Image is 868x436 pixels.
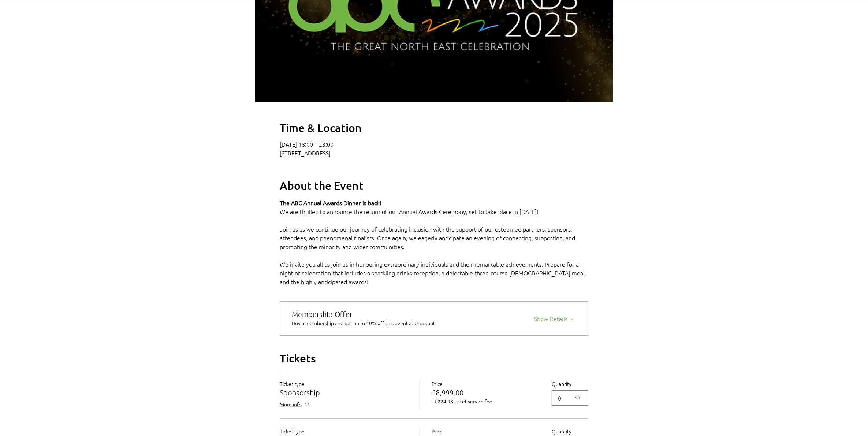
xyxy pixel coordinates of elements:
span: We are thrilled to announce the return of our Annual Awards Ceremony, set to take place in [DATE]! [280,207,538,215]
div: Buy a membership and get up to 10% off this event at checkout [292,319,444,327]
h2: About the Event [280,178,588,193]
label: Quantity [552,428,588,435]
p: [DATE] 18:00 – 23:00 [280,140,588,148]
span: Ticket type [280,428,305,435]
span: We invite you all to join us in honouring extraordinary individuals and their remarkable achievem... [280,260,588,286]
h2: Tickets [280,351,588,365]
span: The ABC Annual Awards Dinner is back! [280,199,381,207]
p: +£224.98 ticket service fee [432,398,540,405]
span: Price [432,428,443,435]
button: More info [280,401,311,410]
h2: Time & Location [280,121,588,135]
p: [STREET_ADDRESS] [280,149,588,157]
button: Show Details [534,312,576,323]
div: 0 [558,394,561,402]
span: Price [432,380,443,387]
span: Join us as we continue our journey of celebrating inclusion with the support of our esteemed part... [280,225,577,251]
span: Ticket type [280,380,305,387]
div: Membership Offer [292,311,444,318]
label: Quantity [552,380,588,387]
p: £8,999.00 [432,389,540,396]
h3: Sponsorship [280,389,408,396]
